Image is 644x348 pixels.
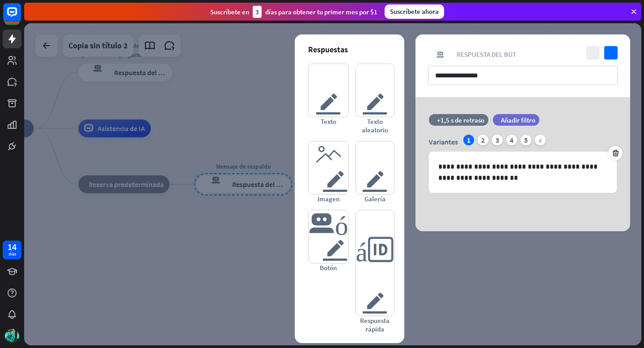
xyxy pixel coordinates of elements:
[510,136,513,144] font: 4
[501,116,535,124] font: Añadir filtro
[7,4,34,30] button: Abrir el widget de chat LiveChat
[265,8,377,16] font: días para obtener tu primer mes por $1
[467,136,470,144] font: 1
[457,50,516,59] font: Respuesta del bot
[524,136,528,144] font: 5
[437,116,484,124] font: +1,5 s de retraso
[390,7,439,16] font: Suscríbete ahora
[255,8,259,16] font: 3
[8,241,17,252] font: 14
[496,136,499,144] font: 3
[210,8,249,16] font: Suscríbete en
[8,251,16,257] font: días
[3,241,21,259] a: 14 días
[428,51,452,59] font: respuesta del bot de bloqueo
[429,137,458,146] font: Variantes
[539,137,541,143] font: más
[481,136,485,144] font: 2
